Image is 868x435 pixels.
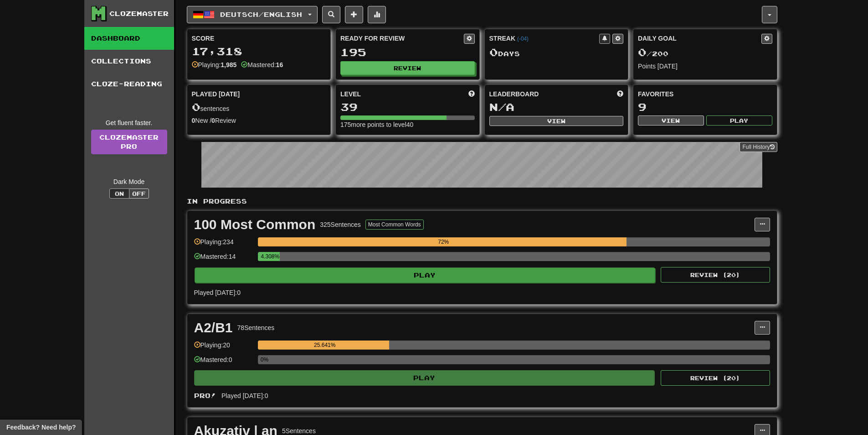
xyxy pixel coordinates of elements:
[194,237,253,252] div: Playing: 234
[192,60,237,69] div: Playing:
[221,61,236,68] strong: 1,985
[195,267,656,283] button: Play
[109,189,129,199] button: On
[192,89,240,99] span: Played [DATE]
[194,392,216,399] span: Pro!
[489,34,600,43] div: Streak
[211,117,215,124] strong: 0
[489,47,624,58] div: Day s
[340,34,464,43] div: Ready for Review
[261,252,280,261] div: 4.308%
[192,100,200,113] span: 0
[221,392,268,399] span: Played [DATE]: 0
[194,355,253,370] div: Mastered: 0
[129,189,149,199] button: Off
[220,10,302,18] span: Deutsch / English
[661,267,770,283] button: Review (20)
[661,370,770,386] button: Review (20)
[84,27,174,50] a: Dashboard
[320,220,361,229] div: 325 Sentences
[489,89,539,99] span: Leaderboard
[192,46,326,57] div: 17,318
[489,46,498,58] span: 0
[638,50,668,58] span: / 200
[617,89,623,99] span: This week in points, UTC
[237,323,275,332] div: 78 Sentences
[340,120,475,129] div: 175 more points to level 40
[192,34,326,43] div: Score
[192,101,326,113] div: sentences
[638,89,772,99] div: Favorites
[194,289,241,296] span: Played [DATE]: 0
[241,60,283,69] div: Mastered:
[194,218,316,231] div: 100 Most Common
[340,47,475,58] div: 195
[340,61,475,75] button: Review
[340,89,361,99] span: Level
[194,252,253,267] div: Mastered: 14
[261,237,627,246] div: 72%
[109,9,169,18] div: Clozemaster
[740,142,777,152] button: Full History
[638,34,761,44] div: Daily Goal
[194,321,233,335] div: A2/B1
[187,6,318,23] button: Deutsch/English
[489,100,514,113] span: N/A
[91,130,167,154] a: ClozemasterPro
[261,341,389,350] div: 25.641%
[365,220,424,230] button: Most Common Words
[192,116,326,125] div: New / Review
[517,36,529,42] a: (-04)
[276,61,283,68] strong: 16
[194,370,655,386] button: Play
[194,341,253,356] div: Playing: 20
[192,117,195,124] strong: 0
[638,46,647,58] span: 0
[6,423,76,432] span: Open feedback widget
[638,101,772,113] div: 9
[91,118,167,127] div: Get fluent faster.
[706,115,772,126] button: Play
[638,62,772,71] div: Points [DATE]
[345,6,363,23] button: Add sentence to collection
[84,73,174,95] a: Cloze-Reading
[187,197,777,206] p: In Progress
[322,6,340,23] button: Search sentences
[489,116,624,126] button: View
[91,177,167,186] div: Dark Mode
[340,101,475,113] div: 39
[468,89,475,99] span: Score more points to level up
[368,6,386,23] button: More stats
[638,115,704,126] button: View
[84,50,174,73] a: Collections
